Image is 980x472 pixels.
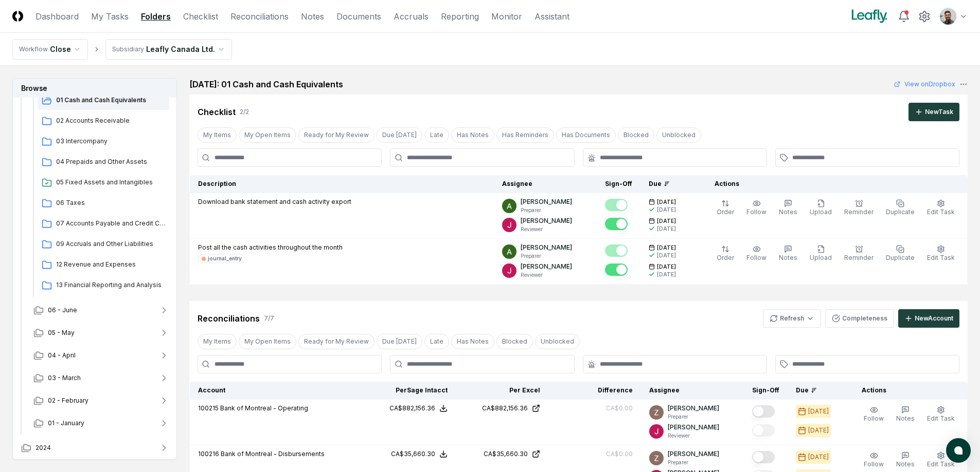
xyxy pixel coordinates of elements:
[12,39,232,60] nav: breadcrumb
[521,206,572,214] p: Preparer
[825,309,894,328] button: Completeness
[502,218,516,232] img: ACg8ocJfBSitaon9c985KWe3swqK2kElzkAv-sHk65QWxGQz4ldowg=s96-c
[38,91,169,110] a: 01 Cash and Cash Equivalents
[56,239,165,249] span: 09 Accruals and Other Liabilities
[898,309,959,328] button: NewAccount
[12,11,23,22] img: Logo
[13,437,177,459] button: 2024
[56,157,165,166] span: 04 Prepaids and Other Assets
[796,386,837,395] div: Due
[605,199,628,211] button: Mark complete
[746,208,767,216] span: Follow
[48,396,88,405] span: 02 - February
[896,414,915,422] span: Notes
[849,8,889,25] img: Leafly logo
[198,404,219,412] span: 100215
[48,306,77,315] span: 06 - June
[521,225,572,233] p: Reviewer
[864,460,884,468] span: Follow
[377,127,422,143] button: Due Today
[657,198,676,206] span: [DATE]
[336,10,381,23] a: Documents
[649,405,664,420] img: ACg8ocKnDsamp5-SE65NkOhq35AnOBarAXdzXQ03o9g231ijNgHgyA=s96-c
[927,254,955,261] span: Edit Task
[808,407,829,416] div: [DATE]
[112,45,144,54] div: Subsidiary
[190,175,494,193] th: Description
[198,106,236,118] div: Checklist
[198,197,351,206] p: Download bank statement and cash activity export
[56,280,165,290] span: 13 Financial Reporting and Analysis
[763,309,821,328] button: Refresh
[19,45,48,54] div: Workflow
[641,382,744,400] th: Assignee
[657,206,676,214] div: [DATE]
[752,405,775,418] button: Mark complete
[649,424,664,439] img: ACg8ocJfBSitaon9c985KWe3swqK2kElzkAv-sHk65QWxGQz4ldowg=s96-c
[842,243,876,265] button: Reminder
[844,254,874,261] span: Reminder
[183,10,218,23] a: Checklist
[521,271,572,279] p: Reviewer
[424,334,449,349] button: Late
[496,334,533,349] button: Blocked
[240,107,249,117] div: 2 / 2
[301,10,324,23] a: Notes
[38,256,169,274] a: 12 Revenue and Expenses
[862,449,886,471] button: Follow
[657,252,676,259] div: [DATE]
[844,208,874,216] span: Reminder
[220,404,308,412] span: Bank of Montreal - Operating
[521,252,572,260] p: Preparer
[56,219,165,228] span: 07 Accounts Payable and Credit Cards
[657,263,676,271] span: [DATE]
[38,194,169,213] a: 06 Taxes
[946,438,971,463] button: atlas-launcher
[925,449,957,471] button: Edit Task
[48,419,84,428] span: 01 - January
[451,127,494,143] button: Has Notes
[198,386,355,395] div: Account
[239,334,296,349] button: My Open Items
[715,243,736,265] button: Order
[894,449,917,471] button: Notes
[502,244,516,259] img: ACg8ocKKg2129bkBZaX4SAoUQtxLaQ4j-f2PQjMuak4pDCyzCI-IvA=s96-c
[91,10,129,23] a: My Tasks
[456,382,548,400] th: Per Excel
[862,404,886,425] button: Follow
[534,10,569,23] a: Assistant
[656,127,701,143] button: Unblocked
[548,382,641,400] th: Difference
[25,389,177,412] button: 02 - February
[198,127,237,143] button: My Items
[717,254,734,261] span: Order
[298,334,375,349] button: Ready for My Review
[657,244,676,252] span: [DATE]
[715,197,736,219] button: Order
[668,459,719,466] p: Preparer
[925,404,957,425] button: Edit Task
[377,334,422,349] button: Due Today
[927,208,955,216] span: Edit Task
[38,215,169,233] a: 07 Accounts Payable and Credit Cards
[141,10,171,23] a: Folders
[464,449,540,459] a: CA$35,660.30
[744,197,769,219] button: Follow
[927,460,955,468] span: Edit Task
[496,127,554,143] button: Has Reminders
[491,10,522,23] a: Monitor
[502,263,516,278] img: ACg8ocJfBSitaon9c985KWe3swqK2kElzkAv-sHk65QWxGQz4ldowg=s96-c
[25,412,177,435] button: 01 - January
[894,80,955,89] a: View onDropbox
[35,10,79,23] a: Dashboard
[808,452,829,462] div: [DATE]
[502,199,516,213] img: ACg8ocKKg2129bkBZaX4SAoUQtxLaQ4j-f2PQjMuak4pDCyzCI-IvA=s96-c
[884,243,917,265] button: Duplicate
[777,197,799,219] button: Notes
[389,404,435,413] div: CA$882,156.36
[198,312,260,325] div: Reconciliations
[208,255,242,262] div: journal_entry
[925,197,957,219] button: Edit Task
[886,254,915,261] span: Duplicate
[896,460,915,468] span: Notes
